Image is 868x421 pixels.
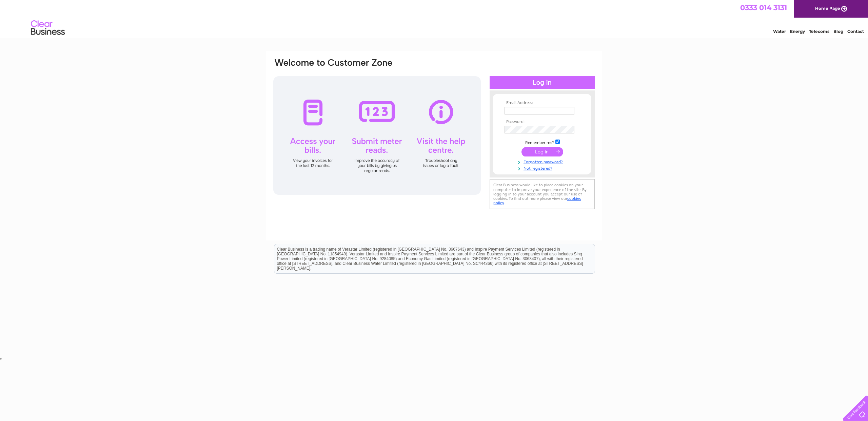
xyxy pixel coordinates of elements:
input: Submit [521,147,563,156]
a: Not registered? [505,165,581,171]
img: logo.png [31,18,65,38]
th: Email Address: [503,101,581,105]
a: Forgotten password? [505,158,581,165]
a: Water [773,29,786,34]
div: Clear Business is a trading name of Verastar Limited (registered in [GEOGRAPHIC_DATA] No. 3667643... [274,4,595,33]
a: Contact [847,29,864,34]
th: Password: [503,120,581,124]
div: Clear Business would like to place cookies on your computer to improve your experience of the sit... [490,179,595,209]
td: Remember me? [503,139,581,145]
a: Blog [833,29,843,34]
a: Energy [790,29,805,34]
a: Telecoms [809,29,829,34]
a: 0333 014 3131 [740,3,787,12]
a: cookies policy [493,196,581,205]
